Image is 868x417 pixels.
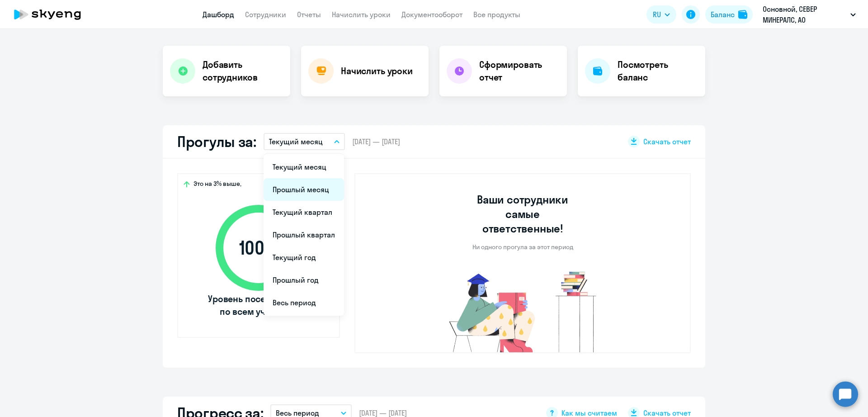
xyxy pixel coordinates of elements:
h4: Начислить уроки [341,65,413,77]
h4: Сформировать отчет [479,58,560,84]
button: Текущий месяц [264,133,345,150]
p: Основной, СЕВЕР МИНЕРАЛС, АО [763,4,847,25]
span: Скачать отчет [643,137,691,147]
h3: Ваши сотрудники самые ответственные! [465,192,581,236]
span: [DATE] — [DATE] [352,137,400,147]
button: Основной, СЕВЕР МИНЕРАЛС, АО [758,4,860,25]
h4: Посмотреть баланс [618,58,698,84]
span: Уровень посещаемости по всем ученикам [207,293,311,318]
div: Баланс [711,9,735,20]
h4: Добавить сотрудников [203,58,283,84]
a: Дашборд [203,10,234,19]
a: Отчеты [297,10,321,19]
a: Все продукты [473,10,520,19]
span: RU [653,9,661,20]
img: balance [738,10,747,19]
img: no-truants [432,269,613,352]
a: Начислить уроки [332,10,391,19]
h2: Прогулы за: [177,133,256,151]
p: Текущий месяц [269,136,323,147]
span: 100 % [207,237,311,259]
a: Документооборот [401,10,462,19]
a: Сотрудники [245,10,286,19]
p: Ни одного прогула за этот период [472,243,573,251]
ul: RU [264,154,344,316]
button: Балансbalance [705,5,753,24]
button: RU [646,5,676,24]
span: Это на 3% выше, [193,180,241,190]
